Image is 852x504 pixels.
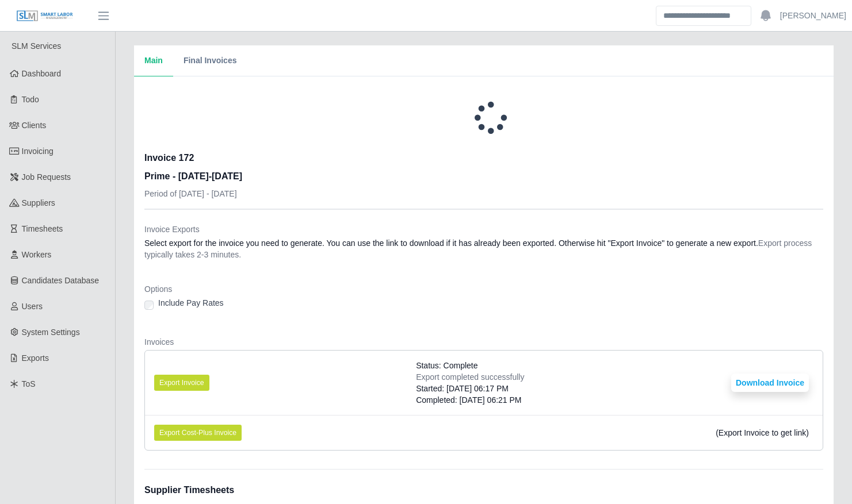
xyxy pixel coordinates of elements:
[780,10,846,22] a: [PERSON_NAME]
[22,328,80,337] span: System Settings
[22,121,47,130] span: Clients
[22,224,63,233] span: Timesheets
[144,188,242,199] p: Period of [DATE] - [DATE]
[416,371,524,383] div: Export completed successfully
[22,69,62,78] span: Dashboard
[22,198,55,207] span: Suppliers
[12,41,61,51] span: SLM Services
[731,378,809,387] a: Download Invoice
[144,224,823,235] dt: Invoice Exports
[416,394,524,406] div: Completed: [DATE] 06:21 PM
[144,336,823,348] dt: Invoices
[22,276,100,285] span: Candidates Database
[22,302,43,311] span: Users
[22,147,54,156] span: Invoicing
[731,374,809,392] button: Download Invoice
[416,360,477,371] span: Status: Complete
[22,95,39,104] span: Todo
[134,45,173,76] button: Main
[716,428,809,437] span: (Export Invoice to get link)
[144,483,298,497] h1: Supplier Timesheets
[16,10,74,22] img: SLM Logo
[158,297,224,309] label: Include Pay Rates
[22,172,71,182] span: Job Requests
[22,353,49,363] span: Exports
[154,425,242,441] button: Export Cost-Plus Invoice
[656,6,751,26] input: Search
[144,283,823,295] dt: Options
[144,151,242,165] h2: Invoice 172
[154,375,209,391] button: Export Invoice
[144,170,242,183] h3: Prime - [DATE]-[DATE]
[144,237,823,260] dd: Select export for the invoice you need to generate. You can use the link to download if it has al...
[22,250,52,259] span: Workers
[416,383,524,394] div: Started: [DATE] 06:17 PM
[22,379,36,388] span: ToS
[173,45,247,76] button: Final Invoices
